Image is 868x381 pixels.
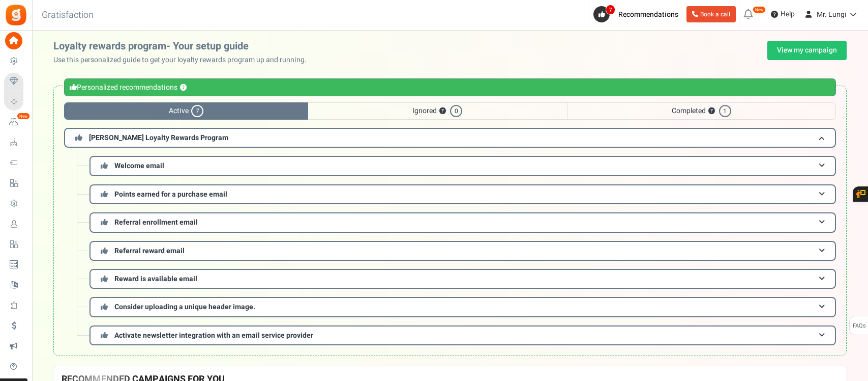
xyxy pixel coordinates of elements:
[191,105,203,117] span: 7
[4,114,27,131] a: New
[308,102,566,120] span: Ignored
[719,105,731,117] span: 1
[17,113,30,120] em: New
[817,9,847,20] span: Mr. Lungi
[5,4,27,26] img: Gratisfaction
[114,246,185,256] span: Referral reward email
[567,102,836,120] span: Completed
[53,41,315,52] h2: Loyalty rewards program- Your setup guide
[114,217,198,228] span: Referral enrollment email
[686,6,736,22] a: Book a call
[114,330,313,341] span: Activate newsletter integration with an email service provider
[852,316,866,336] span: FAQs
[606,5,615,15] span: 7
[708,108,715,115] button: ?
[767,6,799,22] a: Help
[64,78,836,96] div: Personalized recommendations
[114,189,227,200] span: Points earned for a purchase email
[450,105,462,117] span: 0
[767,41,847,60] a: View my campaign
[64,102,308,120] span: Active
[180,85,187,91] button: ?
[114,274,197,284] span: Reward is available email
[618,9,678,20] span: Recommendations
[439,108,446,115] button: ?
[53,55,315,65] p: Use this personalized guide to get your loyalty rewards program up and running.
[593,6,682,22] a: 7 Recommendations
[114,302,255,312] span: Consider uploading a unique header image.
[31,5,105,25] h3: Gratisfaction
[778,9,795,19] span: Help
[753,6,766,13] em: New
[114,160,164,171] span: Welcome email
[89,132,228,143] span: [PERSON_NAME] Loyalty Rewards Program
